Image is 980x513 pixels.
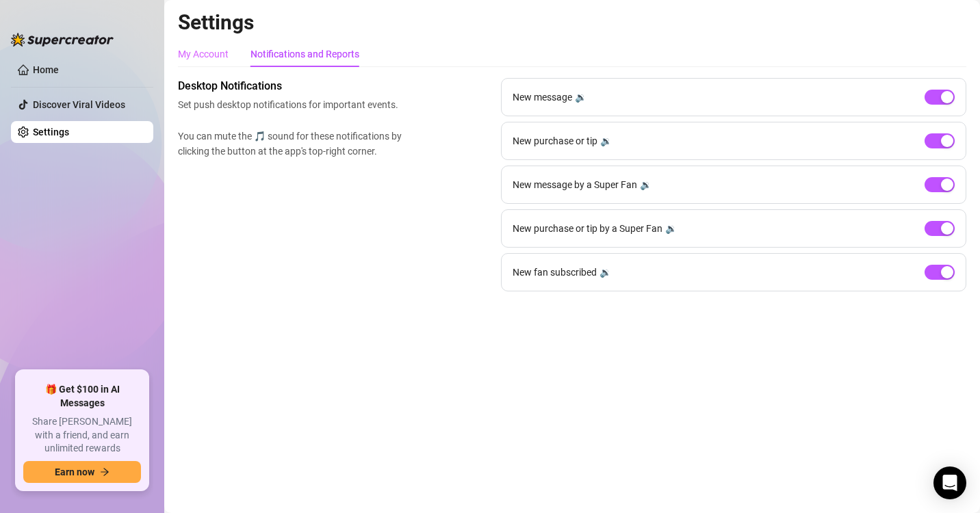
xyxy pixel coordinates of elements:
span: Share [PERSON_NAME] with a friend, and earn unlimited rewards [23,415,141,456]
span: Desktop Notifications [178,78,408,94]
span: 🎁 Get $100 in AI Messages [23,383,141,410]
a: Home [33,64,59,75]
div: 🔉 [600,133,612,148]
span: New purchase or tip by a Super Fan [513,221,662,236]
h2: Settings [178,10,966,36]
div: 🔉 [599,265,611,280]
span: Set push desktop notifications for important events. [178,97,408,112]
span: You can mute the 🎵 sound for these notifications by clicking the button at the app's top-right co... [178,129,408,159]
button: Earn nowarrow-right [23,461,141,483]
div: 🔉 [575,90,586,105]
span: New purchase or tip [513,133,597,148]
div: 🔉 [665,221,677,236]
a: Settings [33,127,69,137]
div: Open Intercom Messenger [933,466,966,499]
span: New fan subscribed [513,265,597,280]
div: My Account [178,47,229,62]
a: Discover Viral Videos [33,99,125,110]
span: New message [513,90,572,105]
span: Earn now [55,466,94,477]
img: logo-BBDzfeDw.svg [11,33,114,47]
span: arrow-right [100,467,109,477]
div: 🔉 [640,177,652,192]
span: New message by a Super Fan [513,177,637,192]
div: Notifications and Reports [250,47,359,62]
